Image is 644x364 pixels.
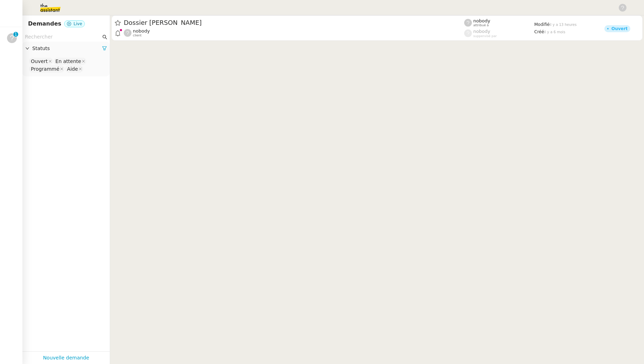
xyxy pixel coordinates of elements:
[65,65,83,72] nz-select-item: Aide
[473,29,490,34] span: nobody
[611,27,628,31] div: Ouvert
[473,34,497,38] span: suppervisé par
[74,21,82,26] span: Live
[473,18,490,23] span: nobody
[464,18,534,27] app-user-label: attribué à
[32,44,102,52] span: Statuts
[43,354,89,362] a: Nouvelle demande
[14,32,17,38] p: 1
[550,23,577,27] span: il y a 13 heures
[29,58,53,65] nz-select-item: Ouvert
[133,28,150,34] span: nobody
[124,28,464,37] app-user-detailed-label: client
[534,29,544,34] span: Créé
[67,66,78,72] div: Aide
[31,58,48,64] div: Ouvert
[464,29,534,38] app-user-label: suppervisé par
[22,42,110,55] div: Statuts
[124,20,464,26] span: Dossier [PERSON_NAME]
[31,66,59,72] div: Programmé
[28,19,61,29] nz-page-header-title: Demandes
[54,58,86,65] nz-select-item: En attente
[473,23,489,27] span: attribué à
[133,34,142,37] span: client
[544,30,565,34] span: il y a 6 mois
[13,32,18,37] nz-badge-sup: 1
[534,22,550,27] span: Modifié
[25,33,101,41] input: Rechercher
[29,65,65,72] nz-select-item: Programmé
[55,58,81,64] div: En attente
